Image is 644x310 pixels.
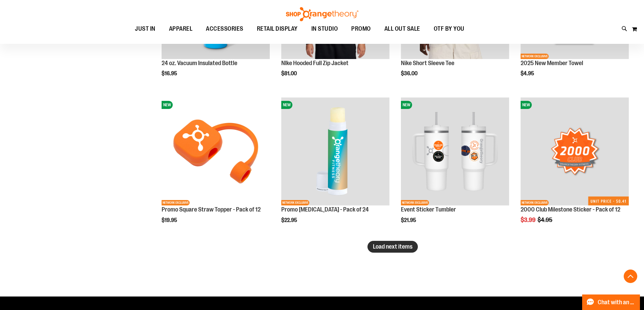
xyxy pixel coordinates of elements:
span: $22.95 [281,217,298,223]
a: 2000 Club Milestone Sticker - Pack of 12NEWNETWORK EXCLUSIVE [521,97,629,206]
a: Promo Lip Balm - Pack of 24NEWNETWORK EXCLUSIVE [281,97,389,206]
span: $4.95 [521,71,535,77]
span: NEW [521,101,532,109]
div: product [158,94,273,241]
span: RETAIL DISPLAY [257,21,298,36]
a: Promo Square Straw Topper - Pack of 12NEWNETWORK EXCLUSIVE [162,97,270,206]
span: PROMO [351,21,371,36]
a: 2000 Club Milestone Sticker - Pack of 12 [521,206,620,213]
span: IN STUDIO [311,21,338,36]
span: NEW [281,101,292,109]
span: $19.95 [162,217,178,223]
span: NETWORK EXCLUSIVE [521,200,549,205]
a: 2025 New Member Towel [521,60,583,66]
div: product [517,94,632,241]
a: OTF 40 oz. Sticker TumblerNEWNETWORK EXCLUSIVE [401,97,509,206]
span: NETWORK EXCLUSIVE [521,54,549,59]
span: NETWORK EXCLUSIVE [281,200,309,205]
span: $4.95 [538,217,553,223]
span: $21.95 [401,217,417,223]
a: Nike Short Sleeve Tee [401,60,454,66]
a: Event Sticker Tumbler [401,206,456,213]
a: NIke Hooded Full Zip Jacket [281,60,349,66]
span: Chat with an Expert [598,299,636,306]
img: Promo Square Straw Topper - Pack of 12 [162,97,270,205]
a: Promo Square Straw Topper - Pack of 12 [162,206,261,213]
div: product [398,94,512,241]
span: NETWORK EXCLUSIVE [162,200,190,205]
div: product [278,94,393,241]
span: $36.00 [401,71,419,77]
span: OTF BY YOU [434,21,464,36]
span: $3.99 [521,217,536,223]
span: NETWORK EXCLUSIVE [401,200,429,205]
button: Back To Top [624,270,637,283]
span: ACCESSORIES [206,21,243,36]
span: NEW [401,101,412,109]
span: $81.00 [281,71,298,77]
img: 2000 Club Milestone Sticker - Pack of 12 [521,97,629,205]
img: Promo Lip Balm - Pack of 24 [281,97,389,205]
span: $16.95 [162,71,178,77]
a: 24 oz. Vacuum Insulated Bottle [162,60,237,66]
span: NEW [162,101,173,109]
span: APPAREL [169,21,193,36]
button: Chat with an Expert [582,294,640,310]
img: OTF 40 oz. Sticker Tumbler [401,97,509,205]
span: JUST IN [135,21,156,36]
span: Load next items [373,243,412,250]
button: Load next items [367,241,418,253]
span: ALL OUT SALE [384,21,420,36]
a: Promo [MEDICAL_DATA] - Pack of 24 [281,206,369,213]
img: Shop Orangetheory [285,7,359,21]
